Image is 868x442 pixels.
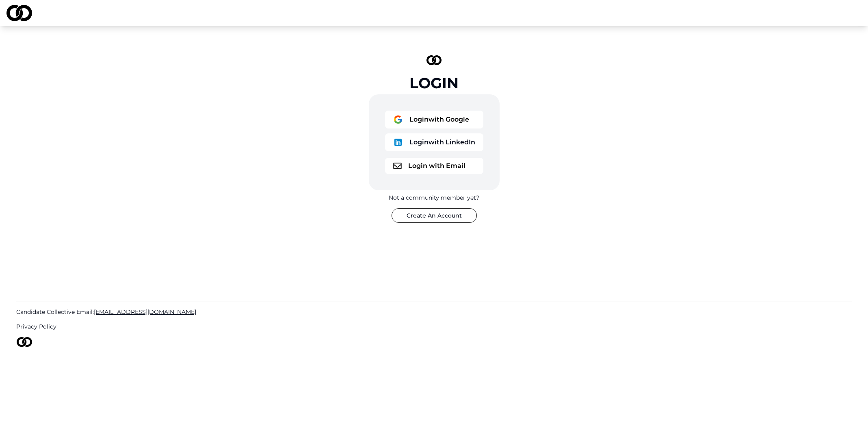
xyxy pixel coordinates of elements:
img: logo [6,5,32,21]
div: Not a community member yet? [389,194,479,202]
button: logoLoginwith Google [385,111,483,128]
img: logo [393,163,402,169]
a: Candidate Collective Email:[EMAIL_ADDRESS][DOMAIN_NAME] [16,308,852,316]
button: logoLogin with Email [385,158,483,174]
img: logo [393,115,403,124]
button: logoLoginwith LinkedIn [385,133,483,151]
button: Create An Account [392,208,477,223]
span: [EMAIL_ADDRESS][DOMAIN_NAME] [94,308,196,316]
img: logo [426,55,442,65]
a: Privacy Policy [16,322,852,331]
img: logo [393,137,403,147]
img: logo [16,337,32,347]
div: Login [409,75,459,91]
